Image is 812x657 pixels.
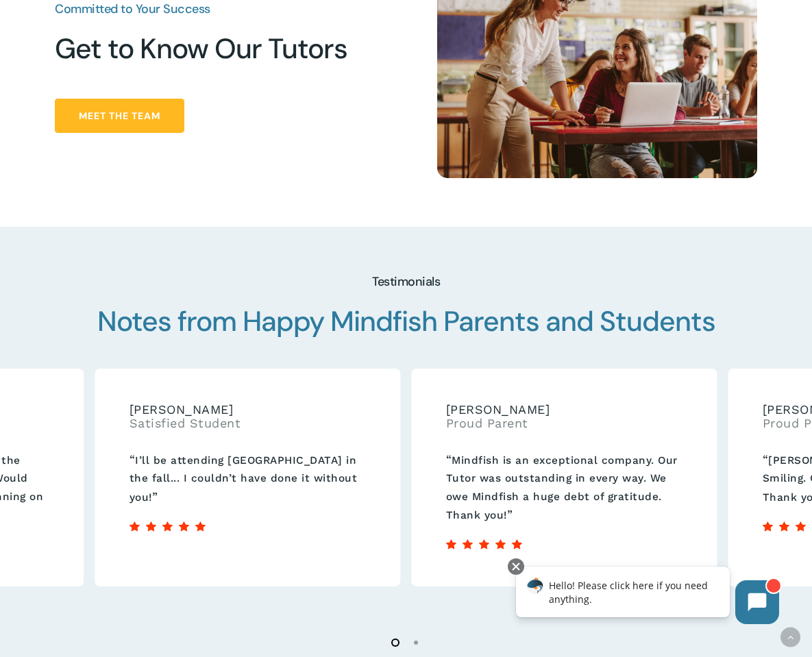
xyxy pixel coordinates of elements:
span: [PERSON_NAME] [446,403,550,417]
li: Page dot 1 [386,632,406,652]
a: Meet the Team [55,99,184,133]
span: [PERSON_NAME] [130,403,241,417]
p: I’ll be attending [GEOGRAPHIC_DATA] in the fall... I couldn’t have done it without you! [130,451,367,506]
span: Meet the Team [79,109,160,123]
span: Proud Parent [446,417,550,430]
span: Notes from Happy Mindfish Parents and Students [97,303,715,340]
h3: Committed to Your Success [55,3,347,16]
li: Page dot 2 [406,632,427,652]
h2: Get to Know Our Tutors [55,32,347,66]
span: “ [130,452,136,467]
span: Satisfied Student [130,417,241,430]
iframe: Chatbot [502,556,793,638]
span: “ [763,452,769,467]
span: “ [446,452,452,467]
p: Mindfish is an exceptional company. Our Tutor was outstanding in every way. We owe Mindfish a hug... [446,451,683,524]
span: ” [152,489,158,504]
span: ” [507,507,513,521]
